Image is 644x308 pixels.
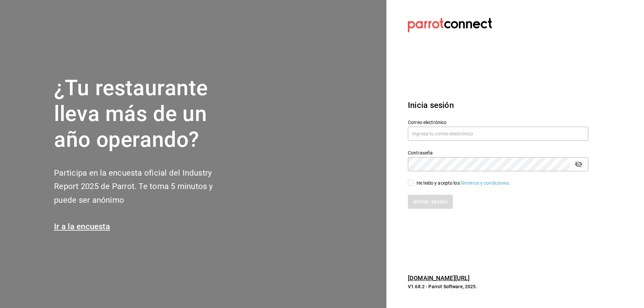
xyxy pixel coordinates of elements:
[408,283,588,290] p: V1.68.2 - Parrot Software, 2025.
[408,150,588,155] label: Contraseña
[54,222,110,231] a: Ir a la encuesta
[460,180,511,186] a: Términos y condiciones.
[408,274,470,282] a: [DOMAIN_NAME][URL]
[54,75,235,152] h1: ¿Tu restaurante lleva más de un año operando?
[408,120,588,125] label: Correo electrónico
[573,159,584,170] button: passwordField
[408,127,588,141] input: Ingresa tu correo electrónico
[408,99,588,111] h3: Inicia sesión
[417,180,511,187] div: He leído y acepto los
[54,166,235,207] h2: Participa en la encuesta oficial del Industry Report 2025 de Parrot. Te toma 5 minutos y puede se...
